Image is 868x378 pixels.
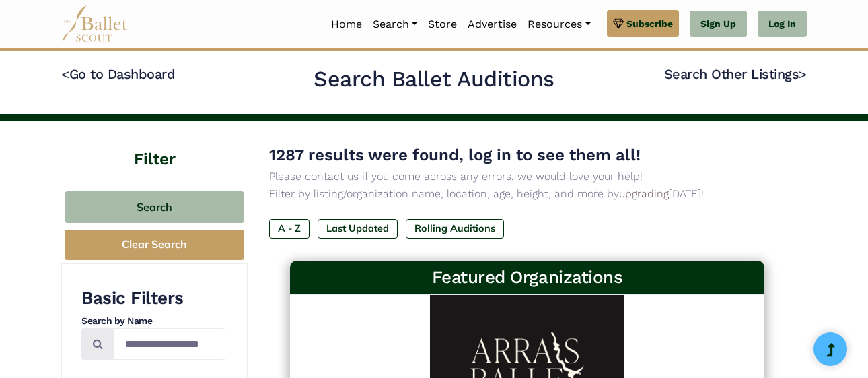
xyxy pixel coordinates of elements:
[758,11,807,38] a: Log In
[65,230,244,260] button: Clear Search
[81,315,225,328] h4: Search by Name
[314,65,554,94] h2: Search Ballet Auditions
[406,219,504,238] label: Rolling Auditions
[613,16,624,31] img: gem.svg
[81,287,225,310] h3: Basic Filters
[61,66,175,82] a: <Go to Dashboard
[61,65,69,82] code: <
[619,187,669,200] a: upgrading
[626,16,673,31] span: Subscribe
[522,10,595,38] a: Resources
[326,10,367,38] a: Home
[269,146,641,164] span: 1287 results were found, log in to see them all!
[61,121,248,171] h4: Filter
[269,219,310,238] label: A - Z
[301,266,754,289] h3: Featured Organizations
[367,10,423,38] a: Search
[799,65,807,82] code: >
[269,168,785,185] p: Please contact us if you come across any errors, we would love your help!
[423,10,462,38] a: Store
[269,185,785,203] p: Filter by listing/organization name, location, age, height, and more by [DATE]!
[664,66,807,82] a: Search Other Listings>
[690,11,747,38] a: Sign Up
[318,219,398,238] label: Last Updated
[607,10,679,37] a: Subscribe
[65,191,244,223] button: Search
[114,328,225,360] input: Search by names...
[462,10,522,38] a: Advertise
